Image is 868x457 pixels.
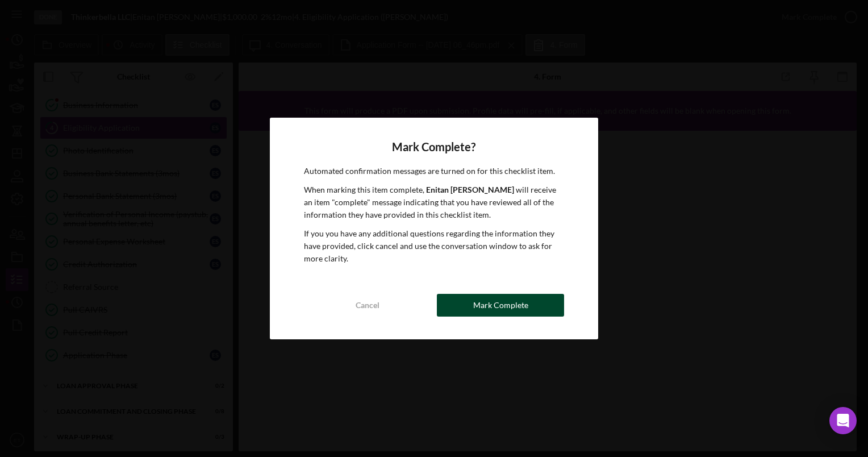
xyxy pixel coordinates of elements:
button: Mark Complete [437,294,564,317]
div: Cancel [356,294,379,317]
p: When marking this item complete, will receive an item "complete" message indicating that you have... [304,184,564,222]
p: Automated confirmation messages are turned on for this checklist item. [304,165,564,177]
div: Open Intercom Messenger [829,407,857,434]
b: Enitan [PERSON_NAME] [426,185,514,194]
h4: Mark Complete? [304,140,564,153]
button: Cancel [304,294,431,317]
p: If you you have any additional questions regarding the information they have provided, click canc... [304,227,564,265]
div: Mark Complete [473,294,528,317]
